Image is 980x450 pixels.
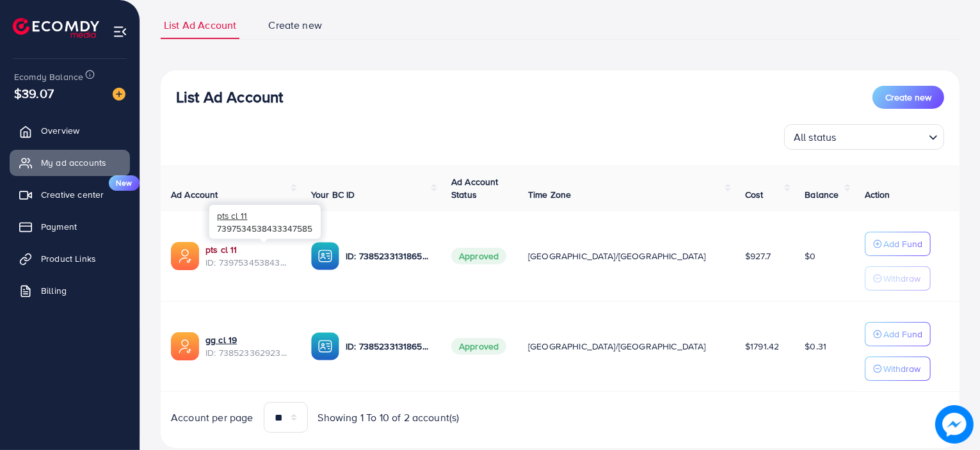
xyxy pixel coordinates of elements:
[883,326,922,342] p: Add Fund
[865,322,931,346] button: Add Fund
[311,332,339,360] img: ic-ba-acc.ded83a64.svg
[451,248,506,264] span: Approved
[865,266,931,291] button: Withdraw
[745,250,771,262] span: $927.7
[41,188,104,201] span: Creative center
[805,340,826,353] span: $0.31
[840,125,924,147] input: Search for option
[528,188,571,201] span: Time Zone
[10,214,130,239] a: Payment
[10,246,130,271] a: Product Links
[865,232,931,256] button: Add Fund
[10,278,130,303] a: Billing
[109,175,140,191] span: New
[805,188,839,201] span: Balance
[872,86,944,109] button: Create new
[10,150,130,175] a: My ad accounts
[885,91,931,104] span: Create new
[113,88,125,100] img: image
[164,18,236,33] span: List Ad Account
[205,243,291,256] a: pts cl 11
[10,118,130,143] a: Overview
[865,188,890,201] span: Action
[171,410,253,425] span: Account per page
[41,124,79,137] span: Overview
[883,236,922,252] p: Add Fund
[41,284,67,297] span: Billing
[883,271,920,286] p: Withdraw
[14,70,83,83] span: Ecomdy Balance
[805,250,815,262] span: $0
[451,338,506,355] span: Approved
[791,128,839,147] span: All status
[205,333,291,360] div: <span class='underline'>gg cl 19</span></br>7385233629238247440
[784,124,944,150] div: Search for option
[176,88,283,106] h3: List Ad Account
[528,250,706,262] span: [GEOGRAPHIC_DATA]/[GEOGRAPHIC_DATA]
[935,405,974,444] img: image
[311,242,339,270] img: ic-ba-acc.ded83a64.svg
[171,242,199,270] img: ic-ads-acc.e4c84228.svg
[205,256,291,269] span: ID: 7397534538433347585
[171,332,199,360] img: ic-ads-acc.e4c84228.svg
[346,339,431,354] p: ID: 7385233131865063425
[883,361,920,376] p: Withdraw
[209,205,321,239] div: 7397534538433347585
[13,18,99,38] img: logo
[268,18,322,33] span: Create new
[318,410,460,425] span: Showing 1 To 10 of 2 account(s)
[528,340,706,353] span: [GEOGRAPHIC_DATA]/[GEOGRAPHIC_DATA]
[745,188,764,201] span: Cost
[113,24,127,39] img: menu
[41,220,77,233] span: Payment
[205,346,291,359] span: ID: 7385233629238247440
[41,252,96,265] span: Product Links
[217,209,247,221] span: pts cl 11
[41,156,106,169] span: My ad accounts
[171,188,218,201] span: Ad Account
[10,182,130,207] a: Creative centerNew
[745,340,779,353] span: $1791.42
[865,357,931,381] button: Withdraw
[346,248,431,264] p: ID: 7385233131865063425
[311,188,355,201] span: Your BC ID
[14,84,54,102] span: $39.07
[451,175,499,201] span: Ad Account Status
[205,333,291,346] a: gg cl 19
